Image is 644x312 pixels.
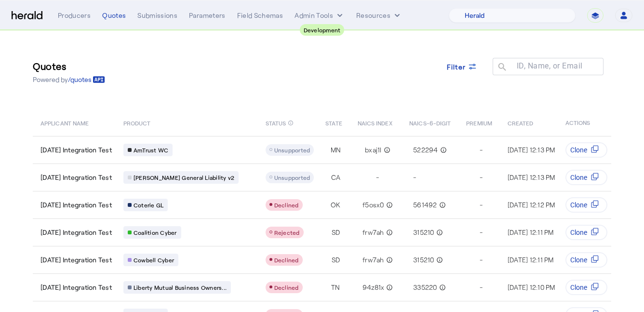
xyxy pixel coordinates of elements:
[295,11,345,20] button: internal dropdown menu
[40,118,89,127] span: APPLICANT NAME
[40,173,112,182] span: [DATE] Integration Test
[102,11,126,20] div: Quotes
[508,146,555,154] span: [DATE] 12:13 PM
[40,283,112,292] span: [DATE] Integration Test
[570,200,587,210] span: Clone
[480,283,483,292] span: -
[493,62,509,74] mat-icon: search
[137,11,177,20] div: Submissions
[134,256,174,264] span: Cowbell Cyber
[517,61,583,70] mat-label: ID, Name, or Email
[237,11,283,20] div: Field Schemas
[384,255,393,265] mat-icon: info_outline
[570,228,587,237] span: Clone
[40,145,112,155] span: [DATE] Integration Test
[362,228,384,237] span: frw7ah
[376,173,379,182] span: -
[288,118,294,128] mat-icon: info_outline
[565,142,607,158] button: Clone
[356,11,402,20] button: Resources dropdown menu
[437,200,446,210] mat-icon: info_outline
[565,252,607,268] button: Clone
[466,118,492,127] span: PREMIUM
[274,147,310,153] span: Unsupported
[332,228,340,237] span: SD
[40,255,112,265] span: [DATE] Integration Test
[362,200,384,210] span: f5osx0
[331,145,341,155] span: MN
[480,255,483,265] span: -
[12,11,42,20] img: Herald Logo
[413,255,434,265] span: 315210
[508,118,534,127] span: CREATED
[438,145,447,155] mat-icon: info_outline
[68,75,105,84] a: /quotes
[33,75,105,84] p: Powered by
[413,200,437,210] span: 561492
[508,228,554,236] span: [DATE] 12:11 PM
[325,118,342,127] span: STATE
[189,11,226,20] div: Parameters
[331,283,340,292] span: TN
[480,200,483,210] span: -
[447,62,466,72] span: Filter
[508,173,555,181] span: [DATE] 12:13 PM
[274,202,299,208] span: Declined
[274,229,300,236] span: Rejected
[40,200,112,210] span: [DATE] Integration Test
[439,58,485,75] button: Filter
[33,59,105,73] h3: Quotes
[362,283,385,292] span: 94z81x
[413,228,434,237] span: 315210
[437,283,446,292] mat-icon: info_outline
[134,229,177,236] span: Coalition Cyber
[134,201,164,209] span: Coterie GL
[58,11,91,20] div: Producers
[570,173,587,182] span: Clone
[274,174,310,181] span: Unsupported
[134,284,227,291] span: Liberty Mutual Business Owners...
[384,283,393,292] mat-icon: info_outline
[508,283,555,291] span: [DATE] 12:10 PM
[413,173,416,182] span: -
[480,228,483,237] span: -
[508,256,554,264] span: [DATE] 12:11 PM
[382,145,390,155] mat-icon: info_outline
[565,170,607,185] button: Clone
[413,145,438,155] span: 522294
[358,118,392,127] span: NAICS INDEX
[409,118,451,127] span: NAICS-6-DIGIT
[570,255,587,265] span: Clone
[570,283,587,292] span: Clone
[274,257,299,263] span: Declined
[480,145,483,155] span: -
[123,118,151,127] span: PRODUCT
[565,225,607,240] button: Clone
[570,145,587,155] span: Clone
[40,228,112,237] span: [DATE] Integration Test
[434,228,443,237] mat-icon: info_outline
[332,255,340,265] span: SD
[413,283,437,292] span: 335220
[362,255,384,265] span: frw7ah
[434,255,443,265] mat-icon: info_outline
[384,228,393,237] mat-icon: info_outline
[134,174,235,181] span: [PERSON_NAME] General Liability v2
[384,200,393,210] mat-icon: info_outline
[565,197,607,213] button: Clone
[558,109,612,136] th: ACTIONS
[134,146,169,154] span: AmTrust WC
[365,145,382,155] span: bxaj1l
[565,280,607,295] button: Clone
[331,200,341,210] span: OK
[331,173,341,182] span: CA
[480,173,483,182] span: -
[266,118,286,127] span: STATUS
[300,24,345,36] div: Development
[274,284,299,291] span: Declined
[508,201,555,209] span: [DATE] 12:12 PM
